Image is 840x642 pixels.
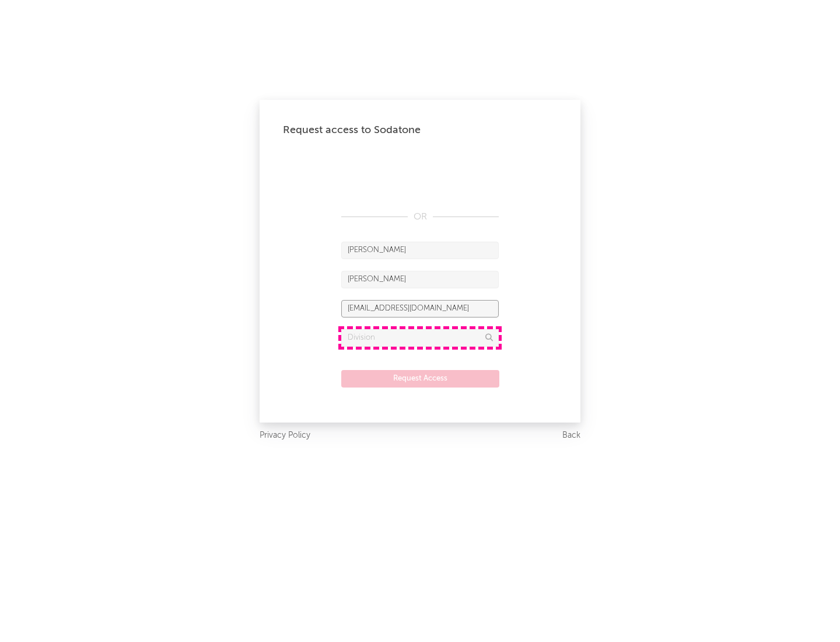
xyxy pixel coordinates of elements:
[260,428,310,443] a: Privacy Policy
[341,271,499,288] input: Last Name
[341,300,499,317] input: Email
[283,123,557,137] div: Request access to Sodatone
[341,242,499,259] input: First Name
[341,370,499,388] button: Request Access
[341,329,499,347] input: Division
[562,428,580,443] a: Back
[341,210,499,224] div: OR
